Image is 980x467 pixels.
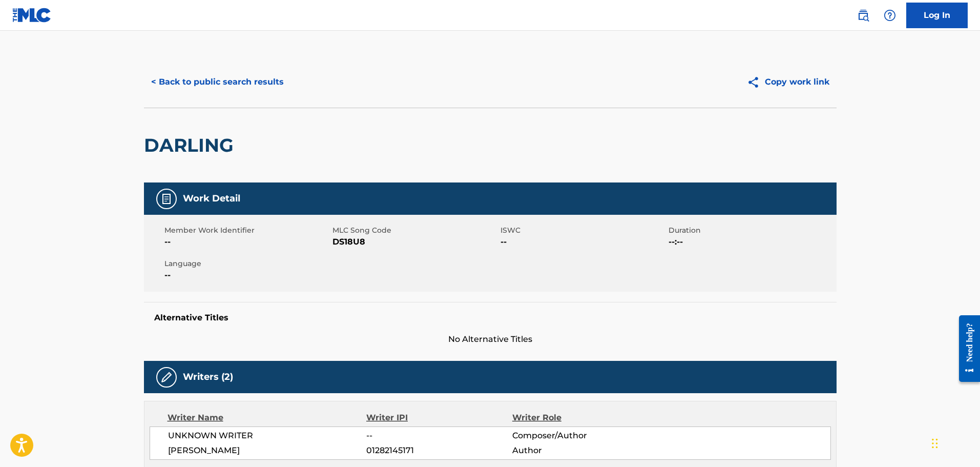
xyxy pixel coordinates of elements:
div: Help [880,5,900,26]
span: -- [501,236,666,248]
img: Work Detail [160,193,173,205]
button: Copy work link [740,69,837,95]
span: MLC Song Code [332,225,498,236]
iframe: Resource Center [951,307,980,390]
img: search [857,9,869,22]
img: help [884,9,896,22]
span: DS18U8 [332,236,498,248]
h5: Work Detail [183,193,240,205]
span: -- [366,430,512,442]
div: Writer IPI [366,412,512,424]
button: < Back to public search results [144,69,291,95]
span: [PERSON_NAME] [168,444,367,457]
h5: Writers (2) [183,371,233,383]
span: ISWC [501,225,666,236]
h2: DARLING [144,134,239,157]
span: --:-- [669,236,834,248]
a: Public Search [853,5,873,26]
div: Drag [932,428,938,459]
span: Composer/Author [512,430,645,442]
img: Writers [160,371,173,383]
span: Author [512,444,645,457]
span: -- [164,269,330,281]
span: Language [164,258,330,269]
iframe: Chat Widget [929,418,980,467]
span: Duration [669,225,834,236]
div: Writer Role [512,412,645,424]
span: UNKNOWN WRITER [168,430,367,442]
img: MLC Logo [12,8,52,23]
span: Member Work Identifier [164,225,330,236]
span: 01282145171 [366,444,512,457]
img: Copy work link [747,76,765,89]
a: Log In [906,3,968,28]
div: Writer Name [168,412,367,424]
span: -- [164,236,330,248]
h5: Alternative Titles [154,313,826,323]
span: No Alternative Titles [144,333,837,346]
